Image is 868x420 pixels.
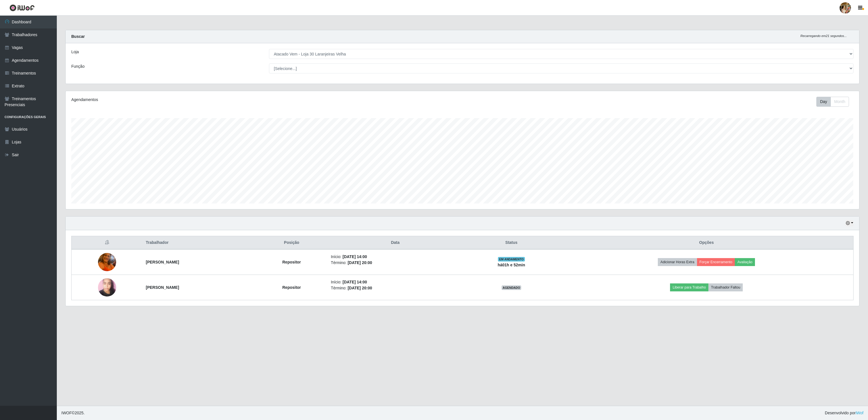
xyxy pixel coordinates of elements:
[331,254,460,260] li: Início:
[348,286,372,290] time: [DATE] 20:00
[498,257,525,262] span: EM ANDAMENTO
[658,258,697,266] button: Adicionar Horas Extra
[343,254,367,259] time: [DATE] 14:00
[331,279,460,285] li: Início:
[735,258,755,266] button: Avaliação
[331,285,460,291] li: Término:
[498,263,525,267] strong: há 01 h e 52 min
[71,49,79,55] label: Loja
[142,236,256,250] th: Trabalhador
[282,285,301,290] strong: Repositor
[856,411,863,415] a: iWof
[825,410,863,416] span: Desenvolvido por
[331,260,460,266] li: Término:
[831,97,849,107] button: Month
[61,410,85,416] span: © 2025 .
[98,250,116,274] img: 1744940135172.jpeg
[348,260,372,265] time: [DATE] 20:00
[146,260,179,264] strong: [PERSON_NAME]
[9,4,35,11] img: CoreUI Logo
[816,97,854,107] div: Toolbar with button groups
[61,411,72,415] span: IWOF
[146,285,179,290] strong: [PERSON_NAME]
[256,236,327,250] th: Posição
[697,258,735,266] button: Forçar Encerramento
[816,97,849,107] div: First group
[282,260,301,264] strong: Repositor
[816,97,831,107] button: Day
[800,34,847,38] i: Recarregando em 21 segundos...
[71,34,85,39] strong: Buscar
[560,236,854,250] th: Opções
[98,275,116,299] img: 1750798204685.jpeg
[71,97,392,103] div: Agendamentos
[708,283,743,291] button: Trabalhador Faltou
[670,283,708,291] button: Liberar para Trabalho
[343,280,367,284] time: [DATE] 14:00
[463,236,560,250] th: Status
[502,285,521,290] span: AGENDADO
[71,63,85,69] label: Função
[327,236,463,250] th: Data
